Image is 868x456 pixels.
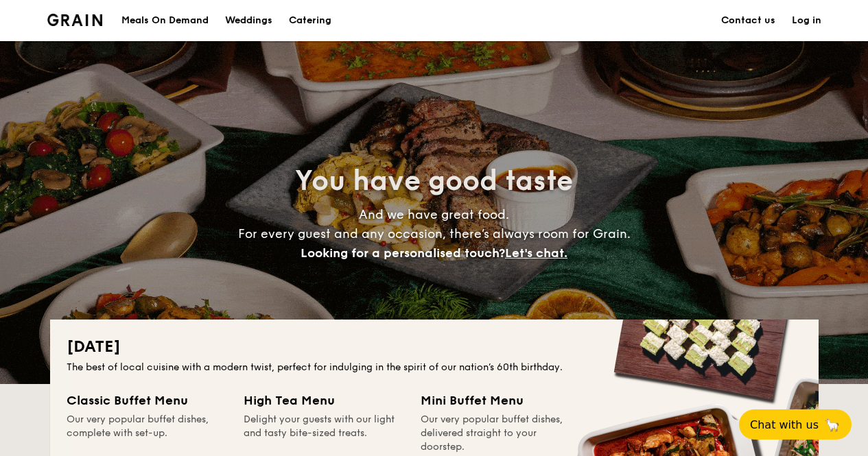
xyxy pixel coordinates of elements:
[505,245,567,261] span: Let's chat.
[739,409,852,440] button: Chat with us🦙
[295,165,573,197] span: You have good taste
[421,413,581,454] div: Our very popular buffet dishes, delivered straight to your doorstep.
[47,14,103,26] img: Grain
[244,413,404,440] div: Delight your guests with our light and tasty bite-sized treats.
[301,245,505,261] span: Looking for a personalised touch?
[47,14,103,26] a: Logotype
[421,391,581,410] div: Mini Buffet Menu
[67,361,802,374] div: The best of local cuisine with a modern twist, perfect for indulging in the spirit of our nation’...
[67,391,227,410] div: Classic Buffet Menu
[67,413,227,440] div: Our very popular buffet dishes, complete with set-up.
[244,391,404,410] div: High Tea Menu
[824,417,841,433] span: 🦙
[67,336,802,358] h2: [DATE]
[238,207,631,261] span: And we have great food. For every guest and any occasion, there’s always room for Grain.
[750,418,819,431] span: Chat with us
